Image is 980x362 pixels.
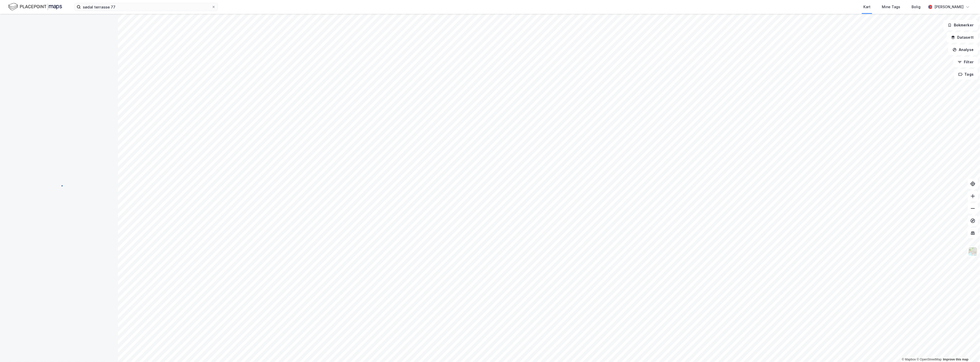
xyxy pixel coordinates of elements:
[912,4,921,10] div: Bolig
[953,57,978,67] button: Filter
[882,4,900,10] div: Mine Tags
[954,337,980,362] div: Kontrollprogram for chat
[954,337,980,362] iframe: Chat Widget
[917,358,942,361] a: OpenStreetMap
[863,4,871,10] div: Kart
[55,181,63,189] img: spinner.a6d8c91a73a9ac5275cf975e30b51cfb.svg
[968,247,978,256] img: Z
[902,358,916,361] a: Mapbox
[8,2,62,11] img: logo.f888ab2527a4732fd821a326f86c7f29.svg
[947,32,978,43] button: Datasett
[943,20,978,30] button: Bokmerker
[934,4,964,10] div: [PERSON_NAME]
[948,45,978,55] button: Analyse
[943,358,968,361] a: Improve this map
[81,3,212,11] input: Søk på adresse, matrikkel, gårdeiere, leietakere eller personer
[954,69,978,79] button: Tags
